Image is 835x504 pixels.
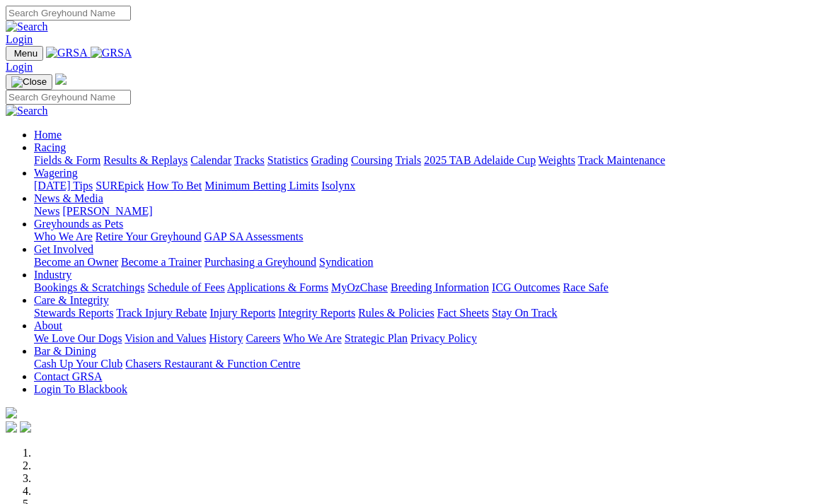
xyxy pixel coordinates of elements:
button: Toggle navigation [6,46,43,61]
a: Track Injury Rebate [116,307,207,319]
img: twitter.svg [20,421,31,433]
a: Injury Reports [209,307,275,319]
span: Menu [14,48,38,59]
div: Care & Integrity [34,307,829,320]
div: About [34,332,829,345]
div: Get Involved [34,256,829,269]
a: Industry [34,269,71,281]
img: Search [6,20,48,33]
a: Who We Are [283,332,342,344]
a: About [34,320,62,332]
a: Retire Your Greyhound [96,230,202,242]
a: Grading [311,154,348,166]
a: MyOzChase [331,281,388,293]
a: Get Involved [34,243,93,255]
a: News & Media [34,192,103,204]
a: Careers [246,332,280,344]
a: Isolynx [321,180,355,192]
a: Minimum Betting Limits [205,180,318,192]
a: How To Bet [147,180,202,192]
a: Integrity Reports [278,307,355,319]
a: Fact Sheets [437,307,489,319]
a: Bookings & Scratchings [34,281,144,293]
a: Schedule of Fees [147,281,224,293]
a: We Love Our Dogs [34,332,122,344]
a: Bar & Dining [34,345,96,357]
a: Care & Integrity [34,294,109,306]
a: History [209,332,243,344]
a: SUREpick [96,180,144,192]
input: Search [6,90,131,105]
a: Greyhounds as Pets [34,218,123,230]
a: Login [6,33,33,45]
a: Statistics [267,154,309,166]
a: Breeding Information [391,281,489,293]
a: Vision and Values [125,332,206,344]
a: Race Safe [563,281,608,293]
button: Toggle navigation [6,74,52,90]
a: Become a Trainer [121,256,202,268]
a: Track Maintenance [578,154,665,166]
a: Applications & Forms [227,281,328,293]
a: Results & Replays [103,154,188,166]
a: Login [6,61,33,73]
a: Calendar [190,154,231,166]
a: Cash Up Your Club [34,358,122,370]
a: [PERSON_NAME] [62,205,152,217]
a: Stay On Track [492,307,557,319]
img: GRSA [46,47,88,59]
img: logo-grsa-white.png [6,407,17,418]
a: Who We Are [34,230,93,242]
a: Rules & Policies [358,307,434,319]
img: Search [6,105,48,117]
a: Trials [395,154,421,166]
div: Bar & Dining [34,358,829,370]
div: Wagering [34,180,829,192]
a: Purchasing a Greyhound [205,256,316,268]
a: Stewards Reports [34,307,113,319]
a: Weights [539,154,575,166]
a: 2025 TAB Adelaide Cup [424,154,536,166]
a: Privacy Policy [410,332,477,344]
a: Tracks [234,154,265,166]
a: Fields & Form [34,154,100,166]
a: Wagering [34,167,78,179]
a: News [34,205,59,217]
a: Become an Owner [34,256,118,268]
a: Coursing [351,154,393,166]
img: Close [11,76,47,88]
a: Contact GRSA [34,370,102,382]
a: Strategic Plan [345,332,408,344]
div: News & Media [34,205,829,218]
img: logo-grsa-white.png [55,74,67,85]
img: facebook.svg [6,421,17,433]
div: Greyhounds as Pets [34,230,829,243]
a: Racing [34,141,66,153]
img: GRSA [91,47,132,59]
a: Chasers Restaurant & Function Centre [125,358,300,370]
div: Industry [34,281,829,294]
a: Home [34,129,62,141]
input: Search [6,6,131,20]
a: GAP SA Assessments [205,230,304,242]
div: Racing [34,154,829,167]
a: [DATE] Tips [34,180,93,192]
a: Syndication [319,256,373,268]
a: Login To Blackbook [34,383,127,395]
a: ICG Outcomes [492,281,560,293]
